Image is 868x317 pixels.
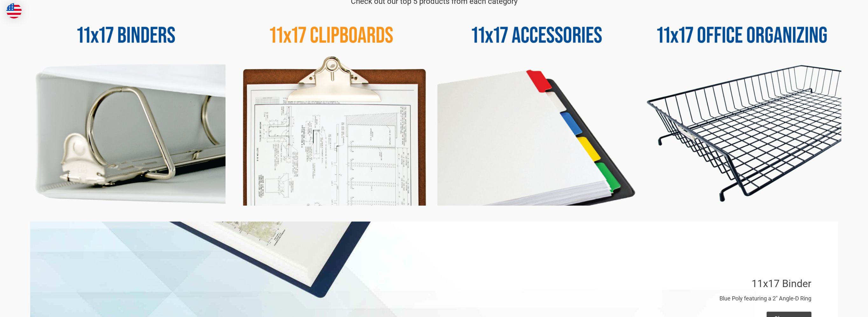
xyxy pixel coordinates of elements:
[232,7,431,206] img: 11x17 Clipboards
[27,7,226,206] img: 11x17 Binders
[643,7,842,206] img: 11x17 Office Organizing
[719,294,811,303] p: Blue Poly featuring a 2" Angle-D Ring
[6,3,22,18] img: duty and tax information for United States
[752,276,811,291] p: 11x17 Binder
[437,7,636,206] img: 11x17 Accessories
